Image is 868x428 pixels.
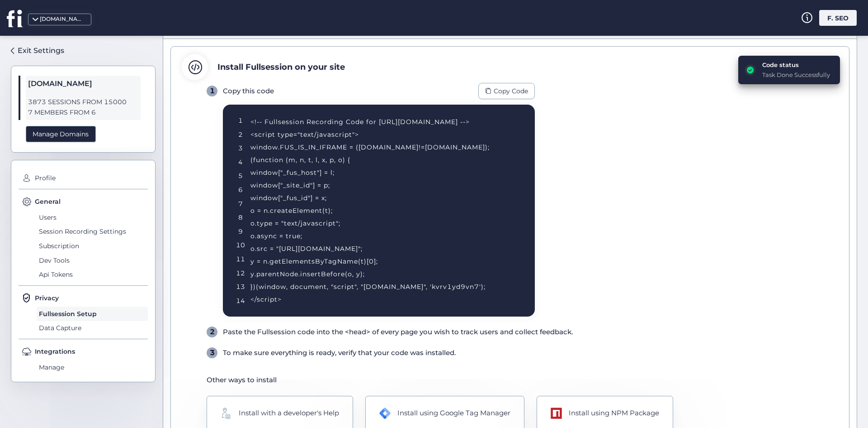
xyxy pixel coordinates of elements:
[762,60,830,69] div: Code status
[223,347,456,358] div: To make sure everything is ready, verify that your code was installed.
[207,327,217,337] div: 2
[223,86,274,96] div: Copy this code
[37,253,148,268] span: Dev Tools
[207,86,217,96] div: 1
[35,346,75,356] span: Integrations
[37,267,148,282] span: Api Tokens
[238,212,243,222] div: 8
[236,282,245,292] div: 13
[18,45,64,56] div: Exit Settings
[35,293,59,303] span: Privacy
[28,97,138,107] span: 3873 SESSIONS FROM 15000
[37,321,148,336] span: Data Capture
[238,115,243,125] div: 1
[37,239,148,253] span: Subscription
[11,43,64,58] a: Exit Settings
[26,126,96,143] div: Manage Domains
[40,15,85,24] div: [DOMAIN_NAME]
[207,347,217,358] div: 3
[238,185,243,195] div: 6
[236,254,245,264] div: 11
[238,226,243,236] div: 9
[238,130,243,139] div: 2
[37,210,148,225] span: Users
[239,408,339,418] div: Install with a developer's Help
[397,408,510,418] div: Install using Google Tag Manager
[236,268,245,278] div: 12
[28,107,138,118] span: 7 MEMBERS FROM 6
[238,199,243,209] div: 7
[28,78,138,90] span: [DOMAIN_NAME]
[236,296,245,306] div: 14
[238,157,243,167] div: 4
[236,240,245,250] div: 10
[33,171,148,186] span: Profile
[238,143,243,153] div: 3
[37,225,148,239] span: Session Recording Settings
[223,327,573,337] div: Paste the Fullsession code into the <head> of every page you wish to track users and collect feed...
[250,115,513,306] div: <!-- Fullsession Recording Code for [URL][DOMAIN_NAME] --> <script type="text/javascript"> window...
[35,197,61,207] span: General
[762,70,830,79] div: Task Done Successfully
[37,360,148,375] span: Manage
[494,86,528,96] span: Copy Code
[37,307,148,321] span: Fullsession Setup
[238,171,243,181] div: 5
[569,408,659,418] div: Install using NPM Package
[819,10,857,26] div: F. SEO
[207,375,838,385] div: Other ways to install
[217,61,345,73] div: Install Fullsession on your site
